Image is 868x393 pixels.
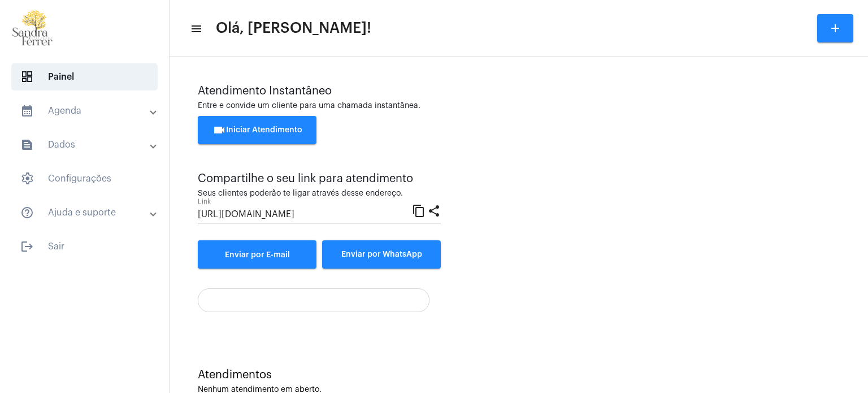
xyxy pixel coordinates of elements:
div: Atendimentos [198,369,840,381]
div: Entre e convide um cliente para uma chamada instantânea. [198,102,840,110]
button: Iniciar Atendimento [198,116,316,144]
div: Seus clientes poderão te ligar através desse endereço. [198,189,441,198]
div: Atendimento Instantâneo [198,85,840,97]
mat-icon: add [828,21,842,35]
mat-panel-title: Agenda [20,104,151,118]
mat-icon: sidenav icon [190,22,201,36]
span: sidenav icon [20,70,34,84]
mat-panel-title: Ajuda e suporte [20,206,151,219]
mat-icon: sidenav icon [20,240,34,253]
mat-icon: sidenav icon [20,104,34,118]
mat-icon: share [427,204,441,217]
img: 87cae55a-51f6-9edc-6e8c-b06d19cf5cca.png [9,6,57,51]
span: Olá, [PERSON_NAME]! [216,19,371,37]
div: Compartilhe o seu link para atendimento [198,172,441,185]
mat-panel-title: Dados [20,138,151,152]
span: sidenav icon [20,172,34,185]
span: Iniciar Atendimento [212,126,302,134]
button: Enviar por WhatsApp [322,240,441,269]
span: Painel [11,63,158,90]
mat-expansion-panel-header: sidenav iconAjuda e suporte [7,199,169,226]
span: Enviar por WhatsApp [341,251,422,258]
mat-icon: sidenav icon [20,206,34,219]
mat-icon: sidenav icon [20,138,34,152]
mat-expansion-panel-header: sidenav iconDados [7,131,169,158]
span: Configurações [11,165,158,192]
span: Enviar por E-mail [225,251,290,259]
mat-icon: videocam [212,123,226,137]
a: Enviar por E-mail [198,240,316,269]
mat-expansion-panel-header: sidenav iconAgenda [7,97,169,124]
mat-icon: content_copy [412,204,426,217]
span: Sair [11,233,158,260]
